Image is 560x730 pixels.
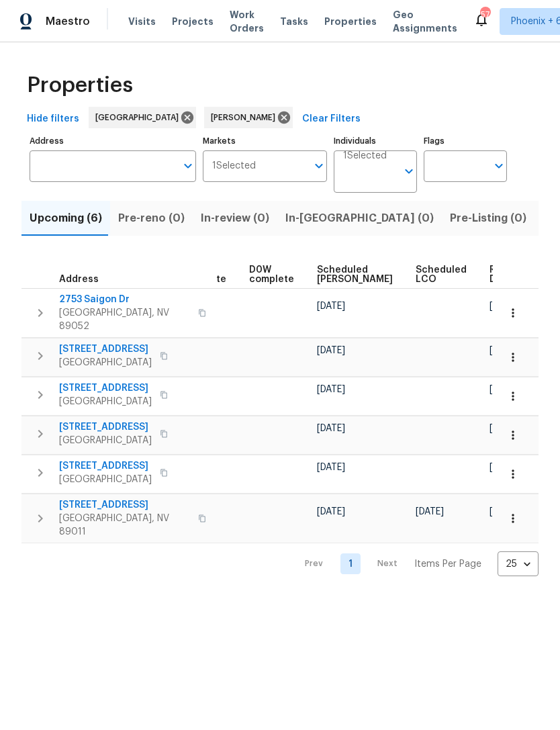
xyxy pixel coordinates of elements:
[334,137,417,145] label: Individuals
[292,551,539,576] nav: Pagination Navigation
[450,209,526,228] span: Pre-Listing (0)
[46,15,90,28] span: Maestro
[317,346,345,355] span: [DATE]
[59,275,99,284] span: Address
[172,15,214,28] span: Projects
[317,463,345,472] span: [DATE]
[30,137,196,145] label: Address
[95,111,184,124] span: [GEOGRAPHIC_DATA]
[211,111,281,124] span: [PERSON_NAME]
[30,209,102,228] span: Upcoming (6)
[59,293,190,306] span: 2753 Saigon Dr
[59,306,190,333] span: [GEOGRAPHIC_DATA], NV 89052
[59,434,152,447] span: [GEOGRAPHIC_DATA]
[59,381,152,395] span: [STREET_ADDRESS]
[317,265,393,284] span: Scheduled [PERSON_NAME]
[204,107,293,128] div: [PERSON_NAME]
[317,507,345,516] span: [DATE]
[59,420,152,434] span: [STREET_ADDRESS]
[310,156,328,175] button: Open
[489,346,518,355] span: [DATE]
[59,498,190,512] span: [STREET_ADDRESS]
[280,17,308,26] span: Tasks
[59,343,152,356] span: [STREET_ADDRESS]
[416,265,467,284] span: Scheduled LCO
[424,137,507,145] label: Flags
[249,265,294,284] span: D0W complete
[297,107,366,132] button: Clear Filters
[59,356,152,369] span: [GEOGRAPHIC_DATA]
[59,395,152,408] span: [GEOGRAPHIC_DATA]
[302,111,361,128] span: Clear Filters
[230,8,264,35] span: Work Orders
[59,473,152,486] span: [GEOGRAPHIC_DATA]
[89,107,196,128] div: [GEOGRAPHIC_DATA]
[27,79,133,92] span: Properties
[59,459,152,473] span: [STREET_ADDRESS]
[317,385,345,394] span: [DATE]
[400,162,418,181] button: Open
[414,557,481,571] p: Items Per Page
[489,424,518,433] span: [DATE]
[340,553,361,574] a: Goto page 1
[317,302,345,311] span: [DATE]
[317,424,345,433] span: [DATE]
[489,463,518,472] span: [DATE]
[27,111,79,128] span: Hide filters
[21,107,85,132] button: Hide filters
[128,15,156,28] span: Visits
[489,265,519,284] span: Ready Date
[285,209,434,228] span: In-[GEOGRAPHIC_DATA] (0)
[201,209,269,228] span: In-review (0)
[498,547,539,582] div: 25
[59,512,190,539] span: [GEOGRAPHIC_DATA], NV 89011
[203,137,328,145] label: Markets
[489,156,508,175] button: Open
[324,15,377,28] span: Properties
[343,150,387,162] span: 1 Selected
[393,8,457,35] span: Geo Assignments
[416,507,444,516] span: [DATE]
[480,8,489,21] div: 57
[489,385,518,394] span: [DATE]
[489,302,518,311] span: [DATE]
[489,507,518,516] span: [DATE]
[118,209,185,228] span: Pre-reno (0)
[179,156,197,175] button: Open
[212,161,256,172] span: 1 Selected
